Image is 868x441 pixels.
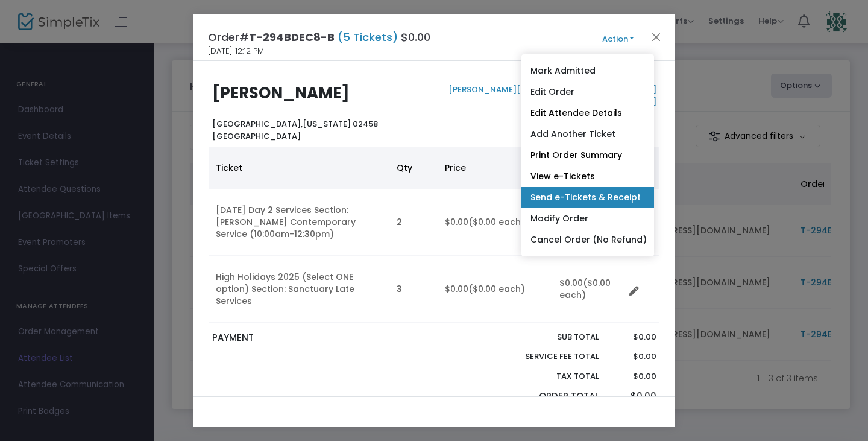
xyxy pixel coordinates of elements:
[521,124,654,145] a: Add Another Ticket
[468,216,525,228] span: ($0.00 each)
[209,189,389,256] td: [DATE] Day 2 Services Section: [PERSON_NAME] Contemporary Service (10:00am-12:30pm)
[497,370,599,382] p: Tax Total
[209,256,389,323] td: High Holidays 2025 (Select ONE option) Section: Sanctuary Late Services
[611,390,656,404] p: $0.00
[212,118,303,130] span: [GEOGRAPHIC_DATA],
[611,370,656,382] p: $0.00
[389,256,438,323] td: 3
[438,256,552,323] td: $0.00
[611,331,656,343] p: $0.00
[438,147,552,189] th: Price
[212,118,378,142] b: [US_STATE] 02458 [GEOGRAPHIC_DATA]
[446,84,656,107] a: [PERSON_NAME][EMAIL_ADDRESS][PERSON_NAME][DOMAIN_NAME]
[582,33,654,46] button: Action
[212,82,350,104] b: [PERSON_NAME]
[521,81,654,103] a: Edit Order
[335,30,401,45] span: (5 Tickets)
[521,166,654,187] a: View e-Tickets
[438,189,552,256] td: $0.00
[209,147,659,323] div: Data table
[559,277,611,301] span: ($0.00 each)
[521,187,654,208] a: Send e-Tickets & Receipt
[521,60,654,81] a: Mark Admitted
[521,208,654,229] a: Modify Order
[497,351,599,363] p: Service Fee Total
[611,351,656,363] p: $0.00
[468,283,525,295] span: ($0.00 each)
[209,147,389,189] th: Ticket
[389,189,438,256] td: 2
[521,103,654,124] a: Edit Attendee Details
[521,145,654,166] a: Print Order Summary
[249,30,335,45] span: T-294BDEC8-B
[208,45,264,57] span: [DATE] 12:12 PM
[649,29,664,45] button: Close
[497,390,599,404] p: Order Total
[521,229,654,250] a: Cancel Order (No Refund)
[497,331,599,343] p: Sub total
[212,331,429,345] p: PAYMENT
[389,147,438,189] th: Qty
[208,29,430,45] h4: Order# $0.00
[552,256,624,323] td: $0.00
